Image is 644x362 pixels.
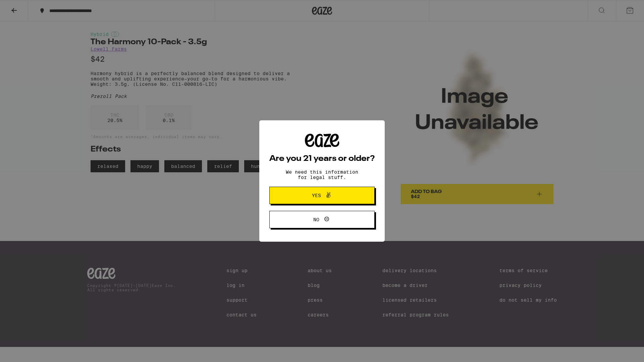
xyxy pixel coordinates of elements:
[313,217,319,222] span: No
[269,155,375,163] h2: Are you 21 years or older?
[269,187,375,204] button: Yes
[280,169,364,180] p: We need this information for legal stuff.
[312,193,321,198] span: Yes
[602,342,637,359] iframe: Opens a widget where you can find more information
[269,211,375,228] button: No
